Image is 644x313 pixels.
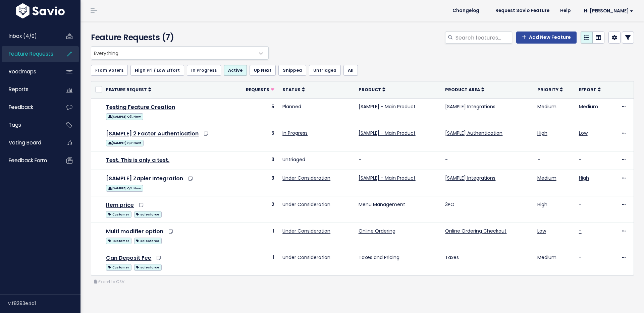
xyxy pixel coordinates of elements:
a: Under Consideration [282,175,330,181]
a: Feedback [2,100,56,115]
td: 3 [235,170,278,196]
a: Customer [106,263,131,271]
a: Inbox (4/0) [2,28,56,44]
a: Status [282,86,305,93]
div: v.f8293e4a1 [8,295,80,312]
a: [SAMPLE] - Main Product [359,175,416,181]
span: Roadmaps [9,68,36,75]
a: [SAMPLE] Authentication [445,130,502,136]
span: Everything [91,47,255,59]
a: Testing Feature Creation [106,103,175,111]
ul: Filter feature requests [91,65,634,76]
span: Feature Requests [9,50,53,57]
a: Medium [537,103,556,110]
a: High [537,130,547,136]
a: Help [555,6,576,16]
span: Effort [579,87,596,92]
a: Up Next [250,65,276,76]
a: Active [224,65,247,76]
a: Customer [106,236,131,245]
span: Feature Request [106,87,147,92]
a: Feedback form [2,153,56,168]
span: Priority [537,87,558,92]
a: Tags [2,117,56,133]
a: Export to CSV [94,279,124,285]
a: Taxes and Pricing [359,254,399,261]
a: [SAMPLE] - Main Product [359,130,416,136]
a: [SAMPLE] Q3: Next [106,138,143,147]
td: 2 [235,196,278,223]
td: 1 [235,249,278,275]
span: Changelog [452,8,479,13]
a: Untriaged [309,65,341,76]
span: Reports [9,86,29,93]
a: All [343,65,358,76]
a: Low [579,130,588,136]
a: Effort [579,86,601,93]
a: Online Ordering [359,228,395,234]
span: Inbox (4/0) [9,33,37,40]
span: [SAMPLE] Q3: Next [106,140,143,146]
a: - [445,156,448,163]
a: Under Consideration [282,228,330,234]
td: 1 [235,223,278,249]
a: High [579,175,589,181]
a: - [579,254,582,261]
a: Feature Request [106,86,151,93]
a: salesforce [134,210,162,218]
span: Everything [91,46,269,60]
a: [SAMPLE] 2 Factor Authentication [106,130,199,137]
span: [SAMPLE] Q3: Now [106,185,143,192]
span: Product [359,87,381,92]
span: Voting Board [9,139,41,146]
span: salesforce [134,264,162,271]
a: Add New Feature [516,32,577,44]
a: Medium [537,175,556,181]
a: - [359,156,361,163]
a: - [537,156,540,163]
a: High [537,201,547,208]
span: salesforce [134,238,162,244]
a: In Progress [187,65,221,76]
a: Untriaged [282,156,305,163]
a: Customer [106,210,131,218]
a: Under Consideration [282,201,330,208]
a: [SAMPLE] Integrations [445,175,495,181]
span: Feedback [9,104,33,111]
a: Voting Board [2,135,56,150]
a: Shipped [278,65,306,76]
a: Taxes [445,254,459,261]
span: [SAMPLE] Q3: Now [106,113,143,120]
a: Can Deposit Fee [106,254,151,262]
span: Status [282,87,301,92]
a: Planned [282,103,301,110]
h4: Feature Requests (7) [91,32,265,44]
a: Priority [537,86,563,93]
a: - [579,156,582,163]
a: Requests [246,86,274,93]
td: 5 [235,125,278,151]
a: Product [359,86,385,93]
input: Search features... [455,32,512,44]
span: Hi [PERSON_NAME] [584,8,633,13]
a: Product Area [445,86,484,93]
a: From Voters [91,65,128,76]
a: [SAMPLE] Integrations [445,103,495,110]
a: Under Consideration [282,254,330,261]
a: Feature Requests [2,46,56,62]
a: Medium [537,254,556,261]
a: Low [537,228,546,234]
a: [SAMPLE] - Main Product [359,103,416,110]
a: Request Savio Feature [490,6,555,16]
span: Customer [106,238,131,244]
td: 3 [235,151,278,170]
a: Item price [106,201,134,209]
a: - [579,228,582,234]
span: Requests [246,87,269,92]
a: Multi modifier option [106,228,163,235]
a: Menu Management [359,201,405,208]
a: 3PO [445,201,454,208]
span: Feedback form [9,157,47,164]
span: salesforce [134,211,162,218]
a: [SAMPLE] Q3: Now [106,112,143,120]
